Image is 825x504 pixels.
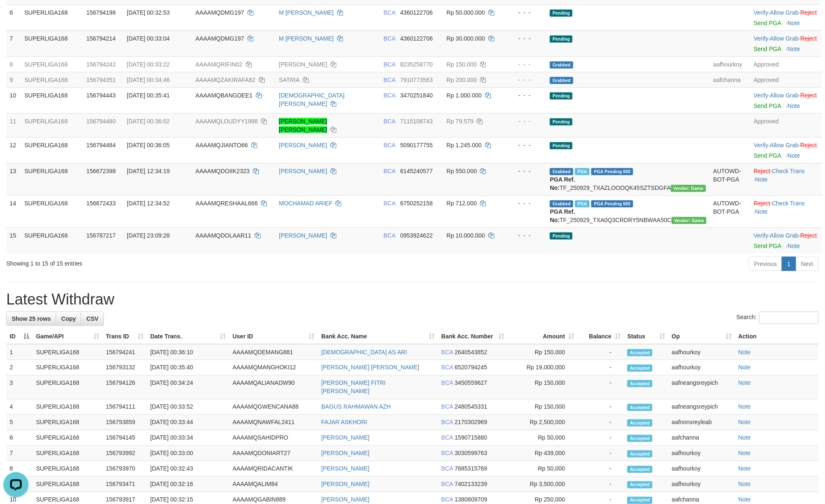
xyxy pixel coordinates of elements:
[21,5,83,31] td: SUPERLIGA168
[229,376,318,399] td: AAAAMQALIANADW90
[578,430,624,446] td: -
[508,446,578,461] td: Rp 439,000
[12,315,51,322] span: Show 25 rows
[671,185,706,192] span: Vendor URL: https://trx31.1velocity.biz
[737,312,819,324] label: Search:
[627,365,652,372] span: Accepted
[455,419,487,426] span: Copy 2170302969 to clipboard
[400,9,433,16] span: Copy 4360122706 to clipboard
[196,35,244,42] span: AAAAMQDMG197
[147,461,229,477] td: [DATE] 00:32:43
[754,243,781,249] a: Send PGA
[21,228,83,253] td: SUPERLIGA168
[400,142,433,148] span: Copy 5090177755 to clipboard
[21,113,83,137] td: SUPERLIGA168
[750,56,822,72] td: Approved
[754,232,768,239] a: Verify
[196,232,251,239] span: AAAAMQDOLAAR11
[550,36,572,43] span: Pending
[446,92,482,99] span: Rp 1.000.000
[446,142,482,148] span: Rp 1.245.000
[508,430,578,446] td: Rp 50,000
[384,118,395,125] span: BCA
[196,168,250,174] span: AAAAMQDOIIK2323
[147,399,229,415] td: [DATE] 00:33:52
[668,399,735,415] td: aafneangsreypich
[754,20,781,26] a: Send PGA
[550,118,572,125] span: Pending
[788,20,800,26] a: Note
[455,380,487,386] span: Copy 3450559627 to clipboard
[508,60,543,69] div: - - -
[279,232,327,239] a: [PERSON_NAME]
[508,141,543,149] div: - - -
[772,168,805,174] a: Check Trans
[754,9,768,16] a: Verify
[738,419,751,426] a: Note
[103,376,147,399] td: 156794126
[770,232,800,239] span: ·
[796,257,819,271] a: Next
[6,163,21,195] td: 13
[321,466,369,472] a: [PERSON_NAME]
[508,231,543,240] div: - - -
[147,376,229,399] td: [DATE] 00:34:24
[770,142,800,148] span: ·
[61,315,76,322] span: Copy
[441,364,453,371] span: BCA
[6,137,21,163] td: 12
[441,435,453,441] span: BCA
[438,329,508,344] th: Bank Acc. Number: activate to sort column ascending
[147,360,229,376] td: [DATE] 00:35:40
[86,168,116,174] span: 156672398
[710,72,750,87] td: aafchanna
[575,200,590,207] span: Marked by aafsoycanthlai
[321,496,369,503] a: [PERSON_NAME]
[6,72,21,87] td: 9
[229,446,318,461] td: AAAAMQDONIART27
[86,35,116,42] span: 156794214
[147,344,229,360] td: [DATE] 00:36:10
[578,329,624,344] th: Balance: activate to sort column ascending
[547,195,710,228] td: TF_250929_TXA0Q3CRDRY5NBWAA50C
[6,399,33,415] td: 4
[446,9,485,16] span: Rp 50.000.000
[196,118,258,125] span: AAAAMQLOUDYY1998
[627,420,652,427] span: Accepted
[6,360,33,376] td: 2
[400,118,433,125] span: Copy 7115108743 to clipboard
[127,200,170,207] span: [DATE] 12:34:52
[6,376,33,399] td: 3
[455,349,487,356] span: Copy 2640543852 to clipboard
[33,415,103,430] td: SUPERLIGA168
[770,232,799,239] a: Allow Grab
[446,118,474,125] span: Rp 79.579
[384,35,395,42] span: BCA
[508,399,578,415] td: Rp 150,000
[384,92,395,99] span: BCA
[56,312,81,326] a: Copy
[147,446,229,461] td: [DATE] 00:33:00
[578,399,624,415] td: -
[21,163,83,195] td: SUPERLIGA168
[33,399,103,415] td: SUPERLIGA168
[446,200,477,207] span: Rp 712.000
[21,31,83,56] td: SUPERLIGA168
[738,496,751,503] a: Note
[6,415,33,430] td: 5
[770,35,799,42] a: Allow Grab
[750,87,822,113] td: · ·
[103,415,147,430] td: 156793859
[770,92,799,99] a: Allow Grab
[33,430,103,446] td: SUPERLIGA168
[455,450,487,457] span: Copy 3030599763 to clipboard
[384,168,395,174] span: BCA
[103,399,147,415] td: 156794111
[755,208,768,215] a: Note
[668,415,735,430] td: aafnonsreyleab
[321,349,407,356] a: [DEMOGRAPHIC_DATA] AS ARI
[6,5,21,31] td: 6
[229,399,318,415] td: AAAAMQGWENCANA88
[441,349,453,356] span: BCA
[627,404,652,411] span: Accepted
